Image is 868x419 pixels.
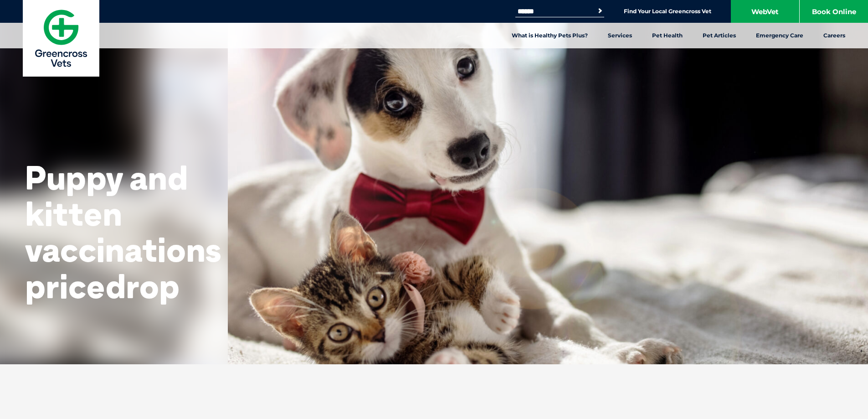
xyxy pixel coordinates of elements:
span: Puppy and kitten vaccinations price [25,157,221,307]
a: Services [598,23,642,48]
a: Emergency Care [746,23,813,48]
span: drop [105,265,180,307]
a: Careers [813,23,855,48]
a: Find Your Local Greencross Vet [624,8,711,15]
a: Pet Health [642,23,693,48]
a: Pet Articles [693,23,746,48]
button: Search [596,6,605,16]
a: What is Healthy Pets Plus? [502,23,598,48]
